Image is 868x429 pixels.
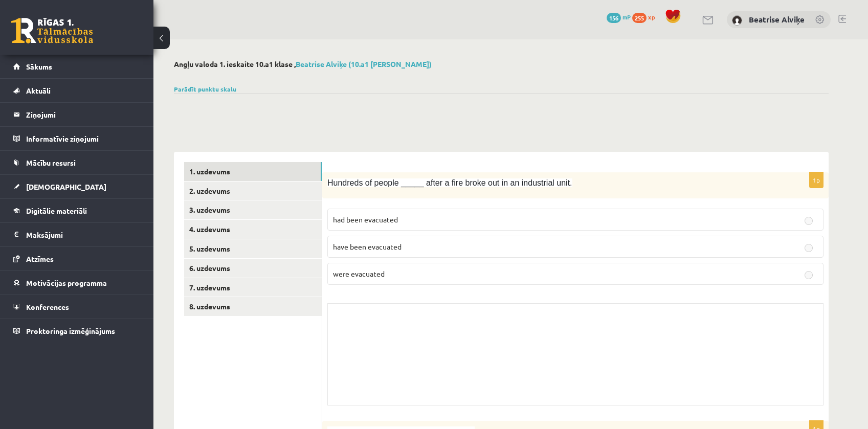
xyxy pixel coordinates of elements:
a: 6. uzdevums [184,259,322,278]
span: Atzīmes [26,254,54,263]
span: 156 [607,13,621,23]
a: Sākums [13,55,141,78]
span: were evacuated [333,269,385,278]
a: 2. uzdevums [184,182,322,200]
a: 1. uzdevums [184,162,322,181]
span: Proktoringa izmēģinājums [26,326,115,335]
a: 5. uzdevums [184,239,322,258]
a: [DEMOGRAPHIC_DATA] [13,175,141,198]
a: Digitālie materiāli [13,199,141,222]
a: 7. uzdevums [184,278,322,297]
span: had been evacuated [333,215,398,224]
img: Beatrise Alviķe [732,15,742,26]
a: 255 xp [632,13,660,21]
h2: Angļu valoda 1. ieskaite 10.a1 klase , [174,60,829,69]
span: Aktuāli [26,86,51,95]
span: [DEMOGRAPHIC_DATA] [26,182,106,191]
span: Konferences [26,302,69,311]
a: 156 mP [607,13,631,21]
span: Digitālie materiāli [26,206,87,215]
input: were evacuated [805,271,813,279]
input: had been evacuated [805,217,813,225]
span: Motivācijas programma [26,278,107,287]
a: 4. uzdevums [184,220,322,239]
a: Informatīvie ziņojumi [13,127,141,150]
a: Maksājumi [13,223,141,246]
a: Atzīmes [13,247,141,270]
input: have been evacuated [805,244,813,252]
span: Mācību resursi [26,158,76,167]
a: Konferences [13,295,141,319]
span: Sākums [26,62,52,71]
span: xp [648,13,655,21]
a: Beatrise Alviķe [749,14,805,25]
legend: Maksājumi [26,223,141,246]
span: Hundreds of people _____ after a fire broke out in an industrial unit. [327,178,572,187]
span: mP [622,13,631,21]
a: Mācību resursi [13,151,141,174]
legend: Informatīvie ziņojumi [26,127,141,150]
a: Proktoringa izmēģinājums [13,319,141,343]
legend: Ziņojumi [26,103,141,126]
a: Rīgas 1. Tālmācības vidusskola [11,18,93,43]
a: Motivācijas programma [13,271,141,295]
a: Parādīt punktu skalu [174,85,236,93]
a: Aktuāli [13,79,141,102]
a: 8. uzdevums [184,297,322,316]
a: 3. uzdevums [184,200,322,219]
span: have been evacuated [333,242,402,251]
a: Beatrise Alviķe (10.a1 [PERSON_NAME]) [296,59,432,69]
p: 1p [809,172,824,188]
span: 255 [632,13,647,23]
a: Ziņojumi [13,103,141,126]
